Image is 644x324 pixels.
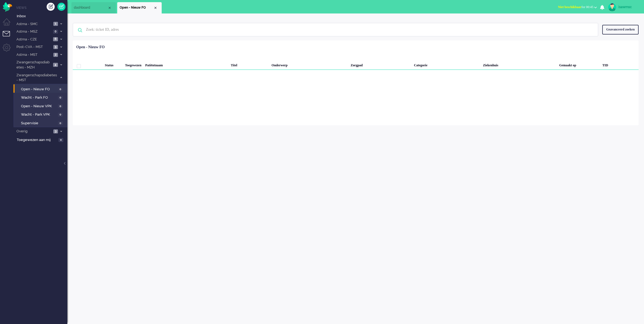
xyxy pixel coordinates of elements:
[21,95,57,100] span: Wacht - Park FO
[557,59,600,70] div: Gemaakt op
[73,23,87,37] img: ic-search-icon.svg
[16,13,67,19] a: Inbox
[71,2,116,13] li: Dashboard
[53,63,58,67] span: 4
[21,121,57,126] span: Supervisie
[17,14,67,19] span: Inbox
[558,5,593,9] span: for 00:45
[555,2,600,13] li: Niet beschikbaarfor 00:45
[16,29,51,34] span: Astma - MSZ
[16,60,51,70] span: Zwangerschapsdiabetes - MZH
[120,5,153,10] span: Open - Nieuw FO
[57,3,65,11] a: Quick Ticket
[21,112,57,117] span: Wacht - Park VPK
[3,31,15,43] li: Tickets menu
[47,3,55,11] div: Creëer ticket
[82,23,591,36] input: Zoek: ticket ID, adres
[602,25,639,34] div: Geavanceerd zoeken
[16,120,67,126] a: Supervisie 0
[117,2,162,13] li: View
[21,104,57,109] span: Open - Nieuw VPK
[58,138,63,142] span: 0
[74,5,108,10] span: dashboard
[53,37,58,41] span: 6
[16,44,52,50] span: Post-CVA - MST
[53,53,58,57] span: 2
[58,96,63,100] span: 0
[16,37,51,42] span: Astma - CZE
[53,22,58,26] span: 1
[270,59,349,70] div: Onderwerp
[600,59,638,70] div: TID
[53,30,58,34] span: 0
[607,3,639,11] a: isawmsc
[16,73,57,83] span: Zwangerschapsdiabetes - MST
[123,59,143,70] div: Toegewezen
[143,59,229,70] div: Patiëntnaam
[58,87,63,91] span: 0
[16,137,67,143] a: Toegewezen aan mij 0
[103,59,123,70] div: Status
[76,44,105,50] div: Open - Nieuw FO
[481,59,557,70] div: Ziekenhuis
[558,5,581,9] span: Niet beschikbaar
[608,3,616,11] img: avatar
[16,129,52,134] span: Overig
[3,4,12,8] a: Omnidesk
[16,5,67,10] li: Views
[349,59,412,70] div: Zorgpad
[16,94,67,100] a: Wacht - Park FO 0
[3,2,12,12] img: flow_omnibird.svg
[58,104,63,108] span: 0
[16,111,67,117] a: Wacht - Park VPK 0
[153,6,158,10] div: Close tab
[16,52,52,57] span: Astma - MST
[17,137,57,143] span: Toegewezen aan mij
[229,59,270,70] div: Titel
[16,86,67,92] a: Open - Nieuw FO 0
[16,103,67,109] a: Open - Nieuw VPK 0
[53,45,58,49] span: 5
[618,4,639,10] div: isawmsc
[412,59,481,70] div: Categorie
[108,6,112,10] div: Close tab
[21,87,57,92] span: Open - Nieuw FO
[3,44,15,56] li: Admin menu
[58,121,63,125] span: 0
[16,22,52,27] span: Astma - SMC
[58,113,63,117] span: 0
[3,18,15,30] li: Dashboard menu
[53,129,58,133] span: 3
[555,3,600,11] button: Niet beschikbaarfor 00:45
